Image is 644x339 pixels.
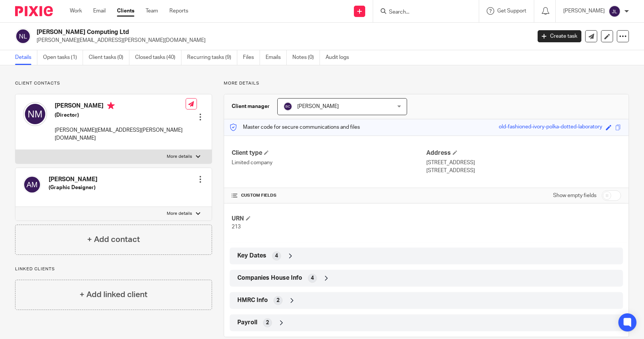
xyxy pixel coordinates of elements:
a: Emails [266,50,287,65]
input: Search [388,9,456,16]
p: Client contacts [15,80,212,86]
img: svg%3E [15,28,31,44]
h5: (Graphic Designer) [49,184,97,191]
h5: (Director) [55,111,186,119]
p: More details [167,211,192,217]
p: [STREET_ADDRESS] [426,159,621,166]
img: svg%3E [23,176,41,194]
h3: Client manager [232,103,270,110]
span: Get Support [497,8,526,14]
img: svg%3E [609,5,621,17]
a: Create task [538,30,581,42]
img: Pixie [15,6,53,16]
img: svg%3E [23,102,47,126]
i: Primary [107,102,115,109]
h4: Client type [232,149,426,157]
a: Notes (0) [292,50,320,65]
a: Email [93,7,106,15]
span: HMRC Info [237,296,268,304]
span: 2 [266,319,269,327]
h4: [PERSON_NAME] [55,102,186,111]
span: 4 [275,252,278,260]
span: 4 [311,274,314,282]
label: Show empty fields [553,192,596,199]
h4: Address [426,149,621,157]
a: Team [146,7,158,15]
p: [STREET_ADDRESS] [426,167,621,174]
a: Details [15,50,37,65]
h2: [PERSON_NAME] Computing Ltd [37,28,428,36]
a: Reports [169,7,188,15]
a: Client tasks (0) [89,50,129,65]
h4: URN [232,215,426,223]
a: Audit logs [326,50,355,65]
h4: CUSTOM FIELDS [232,193,426,199]
span: Companies House Info [237,274,302,282]
p: Master code for secure communications and files [230,123,360,131]
h4: + Add linked client [80,289,148,300]
h4: [PERSON_NAME] [49,176,97,183]
p: [PERSON_NAME][EMAIL_ADDRESS][PERSON_NAME][DOMAIN_NAME] [37,37,526,44]
span: Key Dates [237,252,266,260]
span: [PERSON_NAME] [297,104,339,109]
a: Closed tasks (40) [135,50,181,65]
p: [PERSON_NAME] [563,7,605,15]
p: Linked clients [15,266,212,272]
p: More details [224,80,629,86]
p: More details [167,154,192,160]
p: Limited company [232,159,426,166]
span: Payroll [237,319,257,327]
span: 213 [232,224,241,230]
p: [PERSON_NAME][EMAIL_ADDRESS][PERSON_NAME][DOMAIN_NAME] [55,126,186,142]
a: Recurring tasks (9) [187,50,237,65]
span: 2 [277,297,280,304]
h4: + Add contact [87,234,140,245]
a: Open tasks (1) [43,50,83,65]
img: svg%3E [283,102,292,111]
a: Clients [117,7,134,15]
a: Files [243,50,260,65]
div: old-fashioned-ivory-polka-dotted-laboratory [499,123,602,132]
a: Work [70,7,82,15]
